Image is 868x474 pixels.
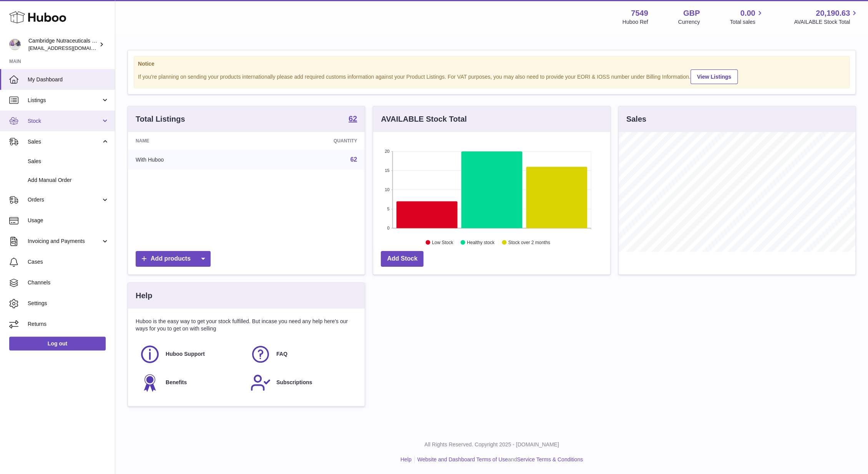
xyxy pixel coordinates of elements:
span: Returns [28,320,109,328]
span: My Dashboard [28,76,109,83]
td: With Huboo [128,150,253,170]
text: Healthy stock [467,240,495,245]
p: Huboo is the easy way to get your stock fulfilled. But incase you need any help here's our ways f... [136,318,357,332]
div: If you're planning on sending your products internationally please add required customs informati... [138,68,845,84]
a: Log out [9,337,106,350]
span: Add Manual Order [28,177,109,184]
a: Benefits [139,372,242,393]
span: Listings [28,97,101,104]
text: 15 [385,168,390,173]
text: Stock over 2 months [508,240,550,245]
th: Name [128,132,253,150]
div: Cambridge Nutraceuticals Ltd [28,37,98,52]
a: View Listings [690,69,738,84]
span: Sales [28,138,101,145]
a: Help [400,456,412,462]
a: 62 [349,115,357,124]
h3: Sales [626,114,646,124]
span: [EMAIL_ADDRESS][DOMAIN_NAME] [28,45,113,51]
a: Huboo Support [139,344,242,365]
strong: 7549 [631,8,648,18]
span: 0.00 [740,8,755,18]
text: 10 [385,187,390,192]
li: and [415,456,583,463]
a: 0.00 Total sales [730,8,764,26]
div: Huboo Ref [622,18,648,26]
a: Subscriptions [250,372,353,393]
span: Settings [28,300,109,307]
th: Quantity [253,132,365,150]
text: Low Stock [432,240,453,245]
text: 5 [387,206,390,211]
strong: GBP [683,8,700,18]
a: Website and Dashboard Terms of Use [417,456,508,462]
span: Total sales [730,18,764,26]
span: AVAILABLE Stock Total [794,18,859,26]
span: 20,190.63 [816,8,850,18]
strong: Notice [138,60,845,68]
span: Benefits [166,379,187,386]
span: FAQ [276,350,287,358]
span: Invoicing and Payments [28,238,101,245]
h3: AVAILABLE Stock Total [381,114,466,124]
strong: 62 [349,115,357,122]
a: FAQ [250,344,353,365]
img: qvc@camnutra.com [9,39,21,50]
span: Cases [28,258,109,266]
a: Add products [136,251,211,267]
a: 62 [350,156,357,163]
a: Service Terms & Conditions [517,456,583,462]
text: 0 [387,226,390,230]
span: Orders [28,196,101,203]
h3: Help [136,291,152,301]
div: Currency [678,18,700,26]
span: Huboo Support [166,350,205,358]
text: 20 [385,149,390,154]
span: Subscriptions [276,379,312,386]
a: 20,190.63 AVAILABLE Stock Total [794,8,859,26]
h3: Total Listings [136,114,185,124]
a: Add Stock [381,251,423,267]
span: Usage [28,217,109,224]
span: Sales [28,158,109,165]
p: All Rights Reserved. Copyright 2025 - [DOMAIN_NAME] [121,441,862,448]
span: Stock [28,117,101,125]
span: Channels [28,279,109,286]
